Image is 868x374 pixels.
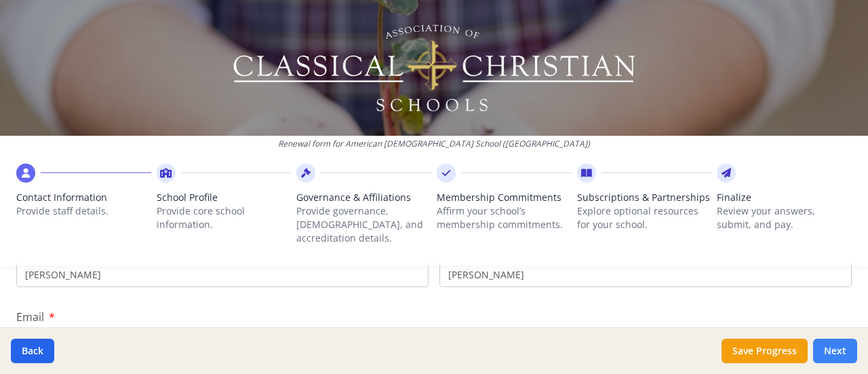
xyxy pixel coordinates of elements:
p: Provide core school information. [157,204,292,231]
button: Save Progress [722,339,808,363]
span: Subscriptions & Partnerships [577,191,712,204]
p: Review your answers, submit, and pay. [717,204,852,231]
button: Next [813,339,857,363]
span: Governance & Affiliations [296,191,431,204]
p: Explore optional resources for your school. [577,204,712,231]
button: Back [11,339,54,363]
span: Contact Information [16,191,151,204]
p: Provide staff details. [16,204,151,218]
img: Logo [231,20,637,115]
span: Membership Commitments [437,191,572,204]
span: School Profile [157,191,292,204]
p: Affirm your school’s membership commitments. [437,204,572,231]
span: Finalize [717,191,852,204]
p: Provide governance, [DEMOGRAPHIC_DATA], and accreditation details. [296,204,431,245]
span: Email [16,310,44,324]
